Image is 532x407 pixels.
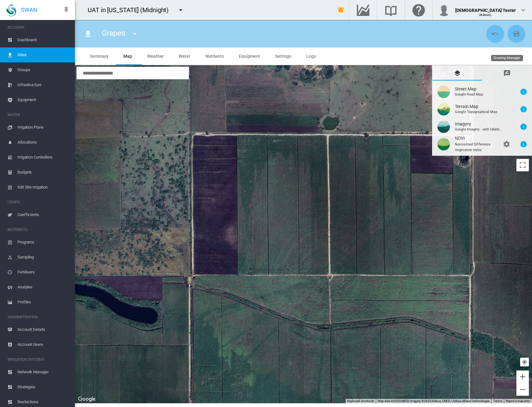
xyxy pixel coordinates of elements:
md-tooltip: Drawing Manager [491,55,523,61]
img: profile.jpg [438,4,450,16]
span: NUTRIENTS [7,225,70,235]
span: Sampling [17,250,70,265]
span: Fertilisers [17,265,70,280]
span: WATER [7,110,70,120]
span: Infrastructure [17,77,70,92]
button: Toggle fullscreen view [516,159,529,171]
span: ADMINISTRATION [7,312,70,322]
md-icon: icon-content-save [513,30,520,37]
md-icon: icon-information [520,88,527,96]
span: ACCOUNT [7,22,70,32]
div: UAT in [US_STATE] (Midnight) [88,6,174,14]
span: SWAN [21,6,37,14]
button: icon-menu-down [129,27,141,40]
button: Save Changes [508,25,525,42]
span: Summary [90,54,108,59]
span: Edit Site Irrigation [17,180,70,195]
img: Google [76,395,97,403]
img: SWAN-Landscape-Logo-Colour-drop.png [6,3,16,17]
button: Zoom out [516,383,529,396]
span: Settings [275,54,291,59]
button: Your Location [520,358,529,366]
span: Water [179,54,190,59]
div: [DEMOGRAPHIC_DATA] Tester [455,5,516,11]
md-icon: Click here for help [411,6,426,14]
md-icon: icon-bell-ring [337,6,345,14]
button: Layer settings [500,138,513,150]
span: Coefficients [17,207,70,222]
md-tab-item: Map Layer Control [432,66,482,81]
span: Equipment [239,54,260,59]
md-icon: icon-information [520,105,527,113]
span: Weather [147,54,164,59]
button: Terrain Map Google Topographical Map Layer information [432,101,532,118]
span: Map data ©2025 INEGI Imagery ©2025 Airbus, CNES / Airbus, Maxar Technologies [378,399,490,403]
span: Profiles [17,295,70,310]
button: icon-bell-ring [335,4,347,16]
button: Cancel Changes [486,25,504,42]
span: Sites [17,47,70,62]
button: Click to go to list of Sites [82,27,94,40]
span: Nutrients [205,54,224,59]
span: Equipment [17,92,70,107]
md-icon: icon-information [520,140,527,148]
md-icon: icon-information [520,123,527,130]
button: Keyboard shortcuts [347,399,374,403]
md-icon: Go to the Data Hub [356,6,371,14]
span: Irrigation Controllers [17,150,70,165]
a: Report a map error [506,399,530,403]
md-icon: icon-pin [62,6,70,14]
span: Logs [306,54,316,59]
span: Analytes [17,280,70,295]
span: Budgets [17,165,70,180]
button: Layer information [517,138,530,150]
button: Imagery Google Imagery - with labels Layer information [432,118,532,135]
md-icon: icon-message-draw [503,70,511,77]
span: Map [123,54,132,59]
md-icon: icon-undo [491,30,499,37]
span: Network Manager [17,365,70,380]
button: Layer information [517,120,530,133]
md-icon: icon-map-marker-radius [84,30,92,37]
md-icon: icon-menu-down [131,30,139,37]
span: (Admin) [479,13,491,17]
span: CROPS [7,197,70,207]
button: Layer information [517,86,530,98]
button: NDVI Normalized Difference Vegetation Index Layer settings Layer information [432,135,532,153]
span: Groups [17,62,70,77]
span: Dashboard [17,32,70,47]
span: Grapes [102,29,125,37]
md-icon: icon-layers [454,70,461,77]
md-icon: icon-cog [503,140,510,148]
span: Allocations [17,135,70,150]
a: Terms [493,399,502,403]
md-tab-content: Map Layer Control [432,81,532,155]
md-icon: Search the knowledge base [383,6,398,14]
button: icon-menu-down [175,4,187,16]
button: Layer information [517,103,530,115]
md-icon: icon-menu-down [177,6,185,14]
button: Zoom in [516,370,529,383]
md-icon: icon-chevron-down [520,6,527,14]
a: Open this area in Google Maps (opens a new window) [76,395,97,403]
span: Irrigation Plans [17,120,70,135]
span: Account Details [17,322,70,337]
span: Programs [17,235,70,250]
span: Account Users [17,337,70,352]
button: Street Map Google Road Map Layer information [432,83,532,101]
span: Strategies [17,380,70,395]
span: IRRIGATION SYSTEMS [7,355,70,365]
md-tab-item: Drawing Manager [482,66,532,81]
